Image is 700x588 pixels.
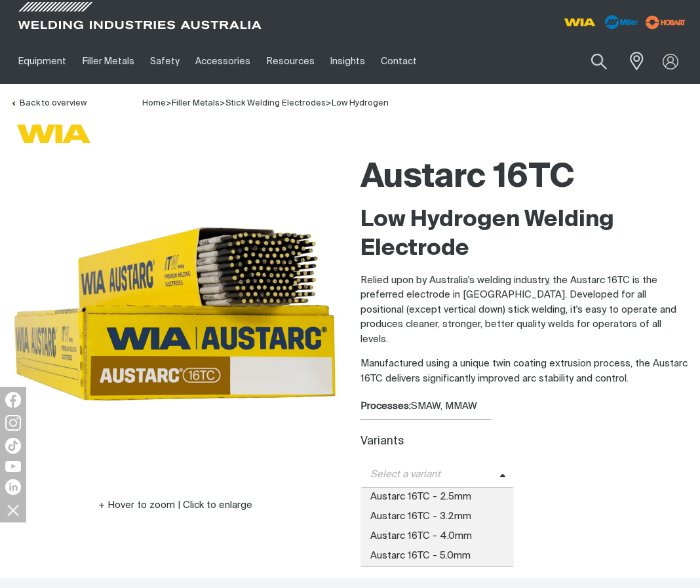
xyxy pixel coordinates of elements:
img: YouTube [5,461,21,472]
img: miller [642,12,690,32]
p: Relied upon by Australia's welding industry, the Austarc 16TC is the preferred electrode in [GEOG... [360,273,690,347]
p: Manufactured using a unique twin coating extrusion process, the Austarc 16TC delivers significant... [360,357,690,386]
a: Back to overview of Low Hydrogen [10,99,87,108]
span: Home [142,99,166,108]
label: Variants [360,436,404,447]
a: Accessories [187,39,258,84]
a: Stick Welding Electrodes [225,99,326,108]
h2: Low Hydrogen Welding Electrode [360,206,690,264]
span: Select a variant [360,467,499,482]
a: Contact [373,39,425,84]
input: Product name or item number... [560,46,621,77]
img: Facebook [5,392,21,408]
a: Filler Metals [74,39,142,84]
span: Austarc 16TC - 3.2mm [360,507,514,527]
a: Insights [322,39,373,84]
a: Filler Metals [172,99,220,108]
span: Austarc 16TC - 2.5mm [360,488,514,507]
nav: Main [10,39,520,84]
a: Home [142,98,166,108]
img: Instagram [5,415,21,431]
a: Safety [142,39,187,84]
span: > [326,99,332,108]
a: Low Hydrogen [332,99,389,108]
div: SMAW, MMAW [360,399,690,414]
img: LinkedIn [5,479,21,495]
button: Search products [577,46,621,77]
span: > [220,99,225,108]
h1: Austarc 16TC [360,157,690,199]
img: Austarc 16TC [11,150,339,478]
img: hide socials [2,499,24,521]
span: Austarc 16TC - 5.0mm [360,547,514,566]
strong: Processes: [360,401,411,411]
a: Equipment [10,39,74,84]
a: Resources [259,39,322,84]
span: Austarc 16TC - 4.0mm [360,527,514,547]
span: > [166,99,172,108]
img: TikTok [5,438,21,454]
button: Hover to zoom | Click to enlarge [90,498,260,513]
